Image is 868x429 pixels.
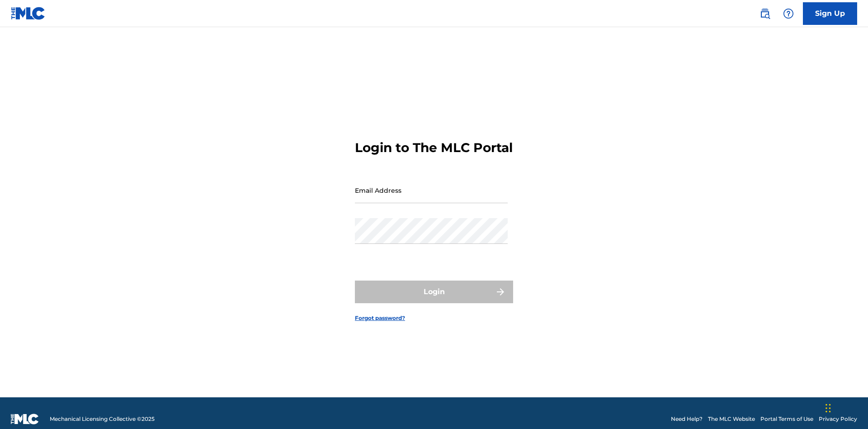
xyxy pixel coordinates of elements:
div: Drag [826,395,831,422]
a: Forgot password? [355,314,405,322]
a: Need Help? [671,415,703,423]
iframe: Chat Widget [823,386,868,429]
a: Portal Terms of Use [760,415,813,423]
img: help [783,8,794,19]
img: logo [11,414,39,424]
div: Help [779,5,797,23]
img: MLC Logo [11,7,46,20]
span: Mechanical Licensing Collective © 2025 [50,415,155,423]
a: Sign Up [803,2,857,25]
a: Privacy Policy [819,415,857,423]
a: Public Search [756,5,774,23]
img: search [759,8,770,19]
h3: Login to The MLC Portal [355,140,513,156]
a: The MLC Website [708,415,755,423]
